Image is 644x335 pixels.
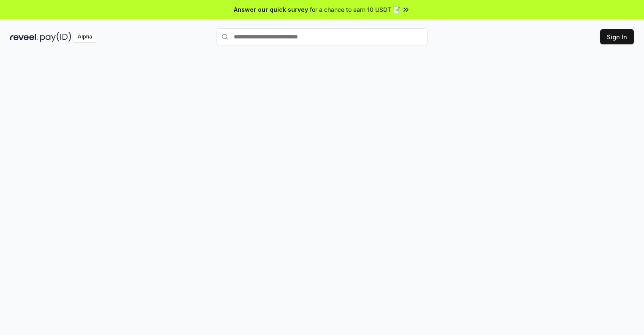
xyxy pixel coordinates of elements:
[10,32,38,42] img: reveel_dark
[40,32,71,42] img: pay_id
[234,5,308,14] span: Answer our quick survey
[310,5,400,14] span: for a chance to earn 10 USDT 📝
[600,29,634,44] button: Sign In
[73,32,97,42] div: Alpha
